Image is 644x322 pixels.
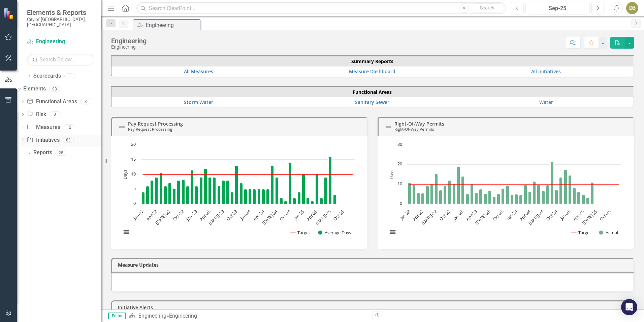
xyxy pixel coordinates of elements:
path: May-22, 9.2. Actual. [426,186,429,204]
path: Nov-24, 2. Average Days. [293,198,296,204]
div: 1 [64,73,75,79]
text: 15 [131,156,136,162]
h3: Initiative Alerts [118,305,630,310]
a: Engineering [27,38,94,46]
small: City of [GEOGRAPHIC_DATA], [GEOGRAPHIC_DATA] [27,17,94,28]
a: Initiatives [27,136,59,144]
path: Jul-22, 7.15. Average Days. [168,183,171,204]
path: Apr-25, 4.67. Actual. [582,194,585,204]
path: May-24, 11.38. Actual. [533,181,536,204]
a: Storm Water [184,99,213,105]
path: Oct-23, 7.8. Actual. [502,188,505,204]
path: Oct-23, 13. Average Days. [235,165,238,204]
path: Mar-22, 5.5. Actual. [417,193,420,204]
path: Jan -23, 6. Average Days. [195,186,198,204]
text: Days [388,169,394,179]
path: Feb-25, 2. Average Days. [307,198,310,204]
text: Jan -23 [451,208,465,222]
img: ClearPoint Strategy [3,7,15,19]
div: Engineering [169,313,197,319]
path: Jan-22, 4. Average Days. [142,192,145,204]
path: Sep-22, 8. Average Days. [177,180,180,204]
path: Apr-23, 9. Average Days. [208,177,212,204]
a: Measures [27,124,60,131]
button: Show Actual [599,230,618,236]
div: 12 [64,124,74,130]
path: Jun-24, 9.71. Actual. [537,185,540,204]
text: [DATE]-23 [474,208,491,226]
a: Functional Areas [27,98,77,106]
text: 20 [131,141,136,147]
path: Oct-24, 7.1. Actual. [555,190,558,204]
h3: Measure Updates [118,262,630,267]
th: Summary Reports [111,56,633,66]
small: Pay Request Processing [128,126,172,132]
input: Search ClearPoint... [136,2,506,14]
text: Apr-25 [305,208,319,222]
path: Nov-22, 6. Average Days. [186,186,189,204]
text: Apr-25 [572,208,585,222]
path: Mar-25, 6.17. Actual. [577,192,580,204]
path: Jan-25, 10. Average Days. [302,174,305,204]
div: 98 [49,86,60,92]
path: Feb-22, 6. Average Days. [146,186,149,204]
text: Apr-24 [518,208,532,222]
path: Mar-25, 1. Average Days. [311,201,314,204]
div: Engineering [111,45,147,50]
input: Search Below... [27,54,94,65]
path: Oct-22, 8.2. Average Days. [182,180,185,204]
path: May-23, 7.5. Actual. [479,189,482,204]
path: Jun-23, 5.24. Actual. [484,193,487,204]
path: Aug-23, 8. Average Days. [226,180,229,204]
path: Nov-23, 7. Average Days. [240,183,243,204]
a: Reports [33,149,52,157]
text: Jan-25 [292,208,305,222]
path: Jun-25, 9. Average Days. [324,177,327,204]
button: Show Average Days [318,230,352,236]
img: Not Defined [118,123,126,131]
text: Jan -23 [184,208,198,222]
text: Oct-22 [438,208,451,222]
path: May-22, 10.583. Average Days. [160,172,163,204]
path: May-24, 5. Average Days. [266,189,269,204]
path: Apr-24, 5. Average Days. [262,189,265,204]
text: 10 [397,181,402,187]
path: Dec-22, 19. Actual. [457,166,460,204]
path: Jan -23, 14. Actual. [461,176,464,204]
span: Search [480,5,494,10]
text: Oct-24 [545,208,559,222]
path: Dec-22, 11.4. Average Days. [191,170,194,204]
div: 28 [56,150,66,156]
path: Mar-23, 12. Average Days. [204,168,207,204]
path: Mar-24, 5. Average Days. [258,189,261,204]
text: [DATE]-25 [581,208,599,226]
text: [DATE]-25 [314,208,332,226]
text: Jan-25 [558,208,572,222]
path: Sep-22, 9. Actual. [444,186,447,204]
div: Sep-25 [528,4,587,12]
path: Feb-24, 5. Average Days. [253,189,256,204]
path: Feb-22, 9.5. Actual. [413,185,416,204]
text: [DATE]-23 [207,208,225,226]
div: Chart. Highcharts interactive chart. [118,141,361,243]
svg: Interactive chart [118,141,358,243]
button: DB [626,2,638,14]
path: Dec-23, 4.5. Actual. [511,195,514,204]
text: 0 [400,200,402,206]
text: Jan-24 [505,208,518,221]
text: Oct-22 [171,208,185,222]
path: Jun-22, 6. Average Days. [164,186,167,204]
text: Jan-24 [238,208,252,221]
path: Apr-23, 5.7. Actual. [475,192,478,204]
path: Oct-22, 12. Actual. [448,180,451,204]
a: All Initiatives [531,68,561,75]
text: Oct-23 [225,208,238,222]
path: Jun-22, 10. Actual. [430,184,433,204]
div: 0 [50,112,60,117]
text: Days [122,169,128,179]
svg: Interactive chart [384,141,624,243]
div: » [129,312,367,320]
small: Right-Of-Way Permits [394,126,434,132]
text: Apr-22 [145,208,158,222]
